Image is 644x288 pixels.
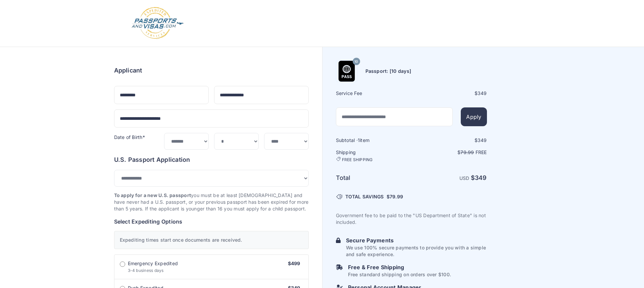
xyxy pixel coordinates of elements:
p: Government fee to be paid to the "US Department of State" is not included. [336,212,487,226]
span: 1 [358,137,360,143]
strong: To apply for a new U.S. passport [114,192,191,198]
h6: Passport: [10 days] [365,68,411,75]
h6: Free & Free Shipping [348,263,451,271]
h6: Secure Payments [346,236,487,244]
div: Expediting times start once documents are received. [114,231,309,249]
strong: $ [471,174,487,181]
label: Date of Birth* [114,134,145,140]
h6: Total [336,173,411,183]
p: $ [412,149,487,156]
span: TOTAL SAVINGS [345,193,384,200]
button: Apply [461,107,487,126]
span: FREE SHIPPING [342,157,373,162]
h6: Applicant [114,66,142,75]
span: 79.99 [460,149,474,155]
p: We use 100% secure payments to provide you with a simple and safe experience. [346,244,487,258]
span: $ [387,193,403,200]
h6: Shipping [336,149,411,162]
div: $ [412,137,487,144]
h6: Select Expediting Options [114,218,309,226]
span: 79.99 [390,194,403,199]
h6: Service Fee [336,90,411,97]
p: you must be at least [DEMOGRAPHIC_DATA] and have never had a U.S. passport, or your previous pass... [114,192,309,212]
div: $ [412,90,487,97]
span: 3-4 business days [128,268,164,273]
h6: U.S. Passport Application [114,155,309,164]
span: 10 [354,57,358,66]
h6: Subtotal · item [336,137,411,144]
span: Free [476,149,487,155]
img: Product Name [336,61,357,82]
span: USD [459,175,469,181]
span: 349 [478,90,487,96]
span: 349 [475,174,487,181]
img: Logo [131,7,184,40]
p: Free standard shipping on orders over $100. [348,271,451,278]
span: 349 [478,137,487,143]
span: Emergency Expedited [128,260,178,267]
span: $499 [288,260,300,266]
